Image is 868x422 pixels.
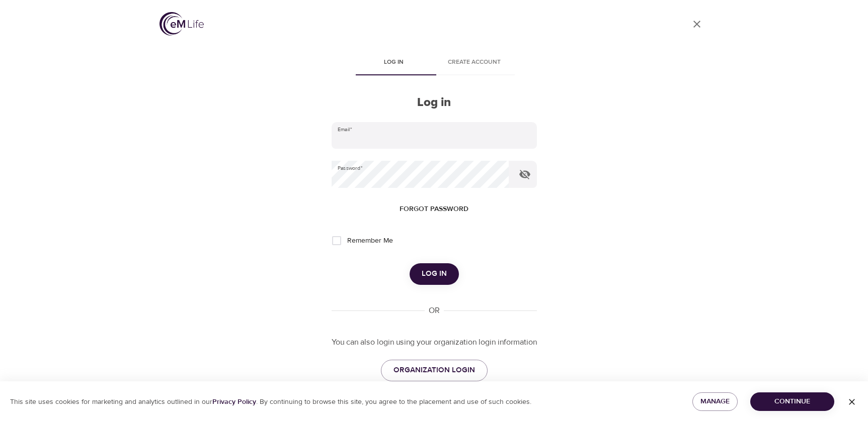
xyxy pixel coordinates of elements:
span: Log in [360,57,428,68]
p: You can also login using your organization login information [332,337,537,348]
span: Create account [440,57,509,68]
div: disabled tabs example [332,51,537,75]
button: Continue [750,392,834,411]
button: Forgot password [396,200,472,219]
button: Manage [692,392,738,411]
a: Privacy Policy [212,397,256,406]
span: Remember Me [347,236,393,246]
span: Continue [758,395,826,408]
div: OR [425,305,444,316]
img: logo [160,12,204,36]
span: Log in [422,267,447,280]
button: Log in [410,263,459,284]
span: Manage [700,395,730,408]
span: ORGANIZATION LOGIN [393,364,475,377]
a: close [685,12,709,36]
span: Forgot password [400,203,468,216]
h2: Log in [332,95,537,110]
a: ORGANIZATION LOGIN [381,360,488,381]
